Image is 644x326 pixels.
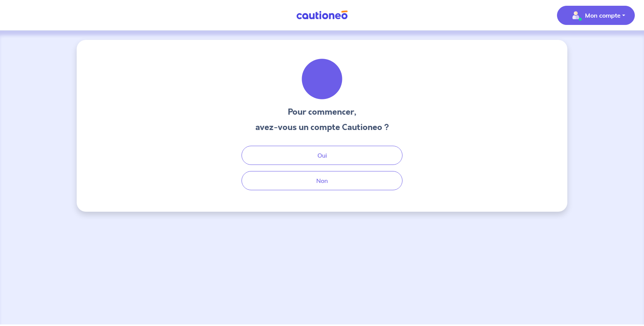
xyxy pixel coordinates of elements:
[570,9,582,21] img: illu_account_valid_menu.svg
[255,106,389,118] h3: Pour commencer,
[293,10,351,20] img: Cautioneo
[255,121,389,133] h3: avez-vous un compte Cautioneo ?
[585,11,621,20] p: Mon compte
[557,6,635,25] button: illu_account_valid_menu.svgMon compte
[242,146,402,165] button: Oui
[301,58,343,100] img: illu_welcome.svg
[242,171,402,190] button: Non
